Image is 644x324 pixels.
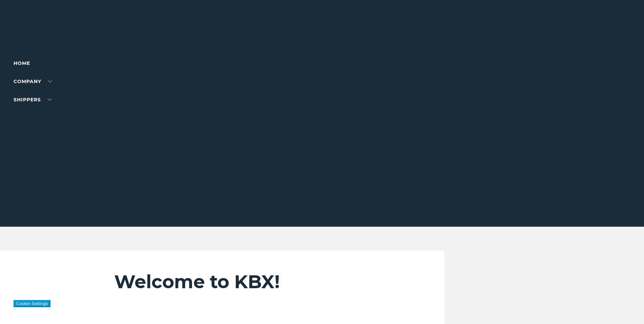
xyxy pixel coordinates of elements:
[14,60,30,66] a: Home
[297,14,348,43] img: kbx logo
[14,78,52,84] a: Company
[14,14,41,23] div: Log in
[14,97,52,103] a: SHIPPERS
[14,300,50,307] button: Cookie Settings
[114,271,404,293] h2: Welcome to KBX!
